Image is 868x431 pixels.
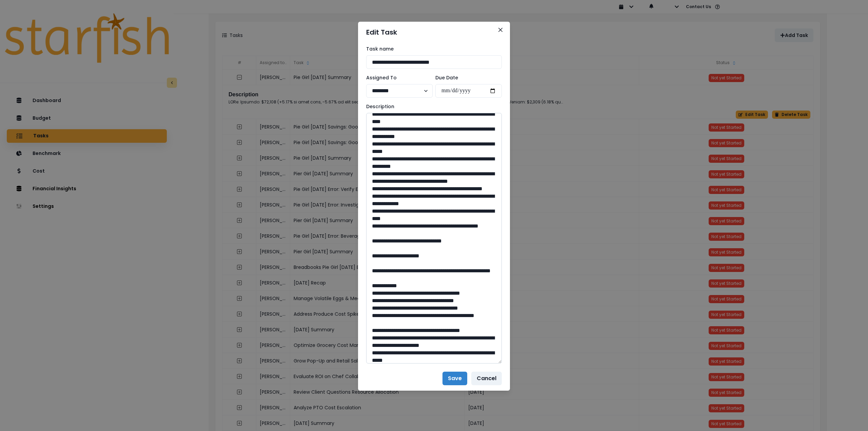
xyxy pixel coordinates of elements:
label: Task name [366,45,498,53]
button: Cancel [471,372,502,385]
label: Description [366,103,498,110]
header: Edit Task [358,22,510,43]
button: Close [495,24,506,35]
label: Assigned To [366,74,429,81]
button: Save [442,372,467,385]
label: Due Date [435,74,498,81]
